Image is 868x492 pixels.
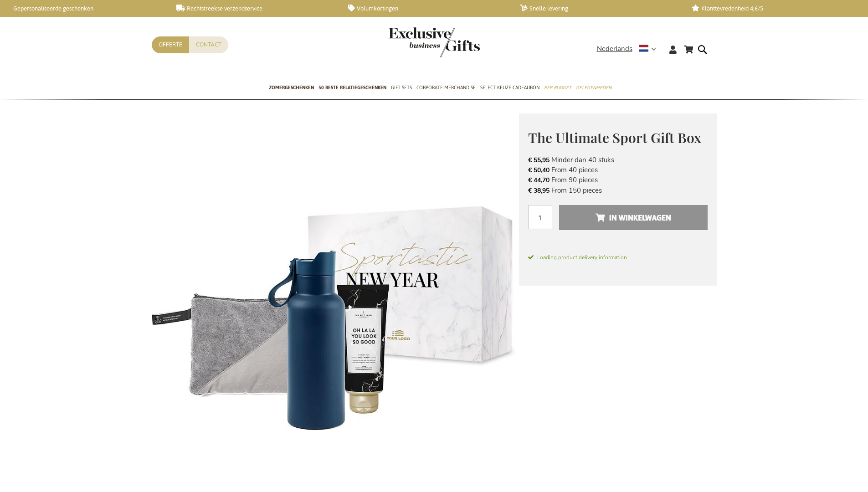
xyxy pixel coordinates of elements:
span: Gift Sets [391,83,412,92]
a: Volumkortingen [348,5,505,12]
a: Per Budget [544,77,571,100]
img: Exclusive Business gifts logo [389,27,480,57]
a: Gepersonaliseerde geschenken [5,5,162,12]
span: € 55,95 [528,156,550,164]
li: From 40 pieces [528,165,708,175]
span: Corporate Merchandise [416,83,476,92]
a: Offerte [152,36,189,53]
a: Zomergeschenken [269,77,314,100]
a: store logo [389,27,434,57]
a: 50 beste relatiegeschenken [318,77,386,100]
span: € 38,95 [528,186,550,195]
a: Rechtstreekse verzendservice [176,5,334,12]
span: € 50,40 [528,166,550,174]
li: From 150 pieces [528,185,708,195]
a: Klanttevredenheid 4,6/5 [692,5,849,12]
a: Corporate Merchandise [416,77,476,100]
li: Minder dan 40 stuks [528,155,708,165]
span: Per Budget [544,83,571,92]
a: Gift Sets [391,77,412,100]
span: Gelegenheden [576,83,611,92]
a: Contact [189,36,228,53]
a: Select Keuze Cadeaubon [480,77,539,100]
span: Zomergeschenken [269,83,314,92]
a: Gelegenheden [576,77,611,100]
span: € 44,70 [528,176,550,184]
span: Select Keuze Cadeaubon [480,83,539,92]
span: 50 beste relatiegeschenken [318,83,386,92]
span: Nederlands [597,44,632,54]
span: Loading product delivery information. [528,253,708,261]
li: From 90 pieces [528,175,708,185]
input: Aantal [528,205,552,229]
span: The Ultimate Sport Gift Box [528,128,701,147]
a: Snelle levering [520,5,677,12]
img: The Ultimate Sport Gift Box [152,113,519,480]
